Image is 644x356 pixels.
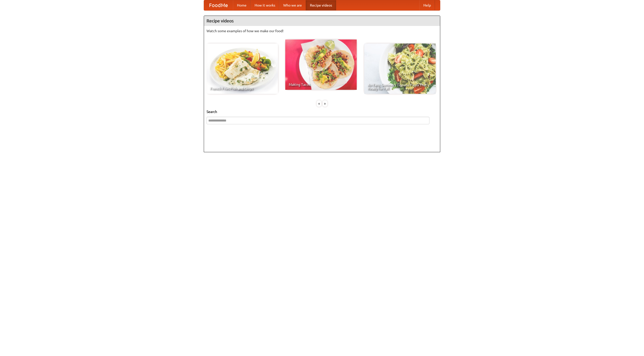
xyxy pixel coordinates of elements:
[204,0,233,10] a: FoodMe
[317,100,321,107] div: «
[207,44,278,94] a: French Fries Fish and Chips
[368,83,432,90] span: An Easy, Summery Tomato Pasta That's Ready for Fall
[306,0,336,10] a: Recipe videos
[207,28,437,33] p: Watch some examples of how we make our food!
[210,87,274,90] span: French Fries Fish and Chips
[285,39,357,90] a: Making Tacos
[364,44,436,94] a: An Easy, Summery Tomato Pasta That's Ready for Fall
[419,0,435,10] a: Help
[289,83,353,86] span: Making Tacos
[323,100,327,107] div: »
[207,109,437,114] h5: Search
[251,0,279,10] a: How it works
[279,0,306,10] a: Who we are
[204,16,440,26] h4: Recipe videos
[233,0,251,10] a: Home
